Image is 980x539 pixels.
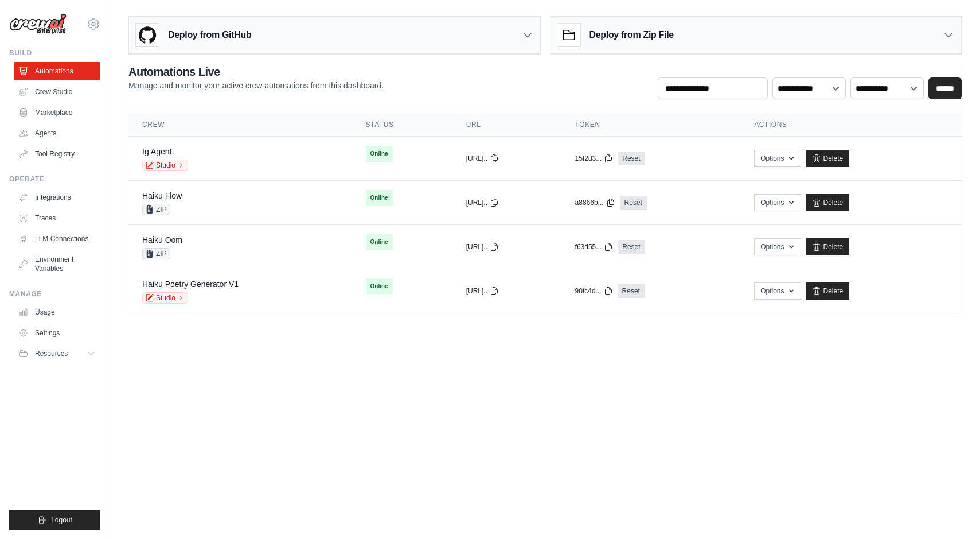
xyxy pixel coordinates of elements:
th: Crew [128,113,352,137]
img: GitHub Logo [136,24,159,46]
span: Online [366,234,393,250]
a: Reset [618,240,645,254]
a: Studio [142,160,188,171]
h3: Deploy from Zip File [589,28,674,42]
a: Crew Studio [14,83,100,101]
a: Automations [14,62,100,80]
a: Haiku Poetry Generator V1 [142,280,239,289]
button: a8866b... [575,198,615,207]
p: Manage and monitor your active crew automations from this dashboard. [128,80,384,91]
button: Logout [9,510,100,530]
span: Resources [35,349,68,358]
th: Actions [740,113,962,137]
th: Token [561,113,741,137]
span: ZIP [142,204,170,215]
button: f63d55... [575,242,614,251]
span: Online [366,146,393,162]
button: Options [754,150,801,167]
span: ZIP [142,248,170,259]
a: Delete [806,238,850,255]
th: URL [452,113,561,137]
span: Online [366,190,393,206]
a: Delete [806,282,850,300]
span: Logout [51,515,72,525]
div: Operate [9,175,100,184]
a: Marketplace [14,103,100,122]
button: 15f2d3... [575,154,614,163]
a: Studio [142,292,188,304]
a: Haiku Flow [142,191,182,200]
th: Status [352,113,452,137]
img: Logo [9,13,67,35]
a: Reset [618,152,645,165]
button: Resources [14,344,100,363]
h3: Deploy from GitHub [168,28,251,42]
a: Delete [806,150,850,167]
a: Reset [618,284,645,298]
a: Usage [14,303,100,321]
button: 90fc4d... [575,286,613,296]
a: Settings [14,324,100,342]
span: Online [366,278,393,294]
a: Tool Registry [14,145,100,163]
a: Integrations [14,188,100,207]
a: LLM Connections [14,230,100,248]
a: Haiku Oom [142,235,182,245]
div: Build [9,48,100,57]
div: Manage [9,289,100,298]
button: Options [754,194,801,211]
h2: Automations Live [128,64,384,80]
a: Environment Variables [14,250,100,278]
a: Reset [620,196,647,210]
a: Ig Agent [142,147,171,156]
button: Options [754,238,801,255]
a: Traces [14,209,100,227]
a: Agents [14,124,100,142]
a: Delete [806,194,850,211]
button: Options [754,282,801,300]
